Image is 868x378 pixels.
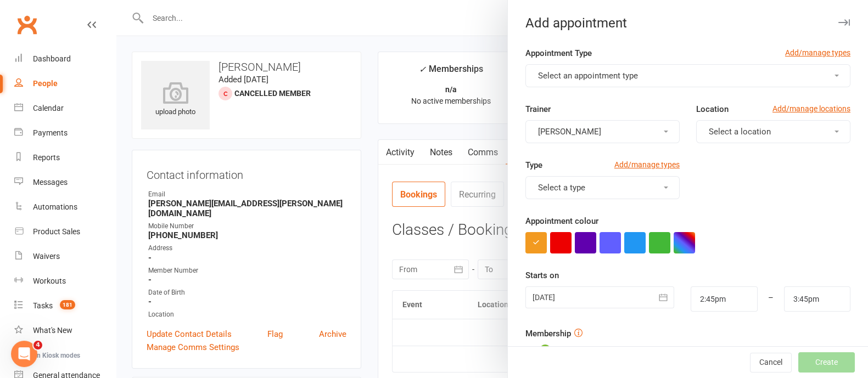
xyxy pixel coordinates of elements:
[14,121,116,145] a: Payments
[14,47,116,71] a: Dashboard
[33,178,68,187] div: Messages
[525,103,551,116] label: Trainer
[14,219,116,244] a: Product Sales
[538,183,585,193] span: Select a type
[33,227,80,236] div: Product Sales
[561,345,714,358] div: Require active membership for members?
[14,96,116,121] a: Calendar
[14,269,116,294] a: Workouts
[33,128,68,137] div: Payments
[525,215,598,228] label: Appointment colour
[757,286,785,312] div: –
[508,15,868,31] div: Add appointment
[750,353,792,373] button: Cancel
[525,327,571,340] label: Membership
[525,176,680,199] button: Select a type
[709,127,771,137] span: Select a location
[14,294,116,318] a: Tasks 181
[33,202,77,211] div: Automations
[33,79,58,88] div: People
[33,104,64,112] div: Calendar
[614,159,680,171] a: Add/manage types
[11,341,37,367] iframe: Intercom live chat
[525,159,542,172] label: Type
[14,195,116,219] a: Automations
[525,47,592,60] label: Appointment Type
[14,170,116,195] a: Messages
[14,145,116,170] a: Reports
[772,103,850,115] a: Add/manage locations
[33,277,66,285] div: Workouts
[13,11,41,38] a: Clubworx
[538,71,638,81] span: Select an appointment type
[525,120,680,143] button: [PERSON_NAME]
[33,153,60,162] div: Reports
[14,71,116,96] a: People
[60,300,75,309] span: 181
[525,64,850,87] button: Select an appointment type
[785,47,850,59] a: Add/manage types
[33,54,71,63] div: Dashboard
[33,301,53,310] div: Tasks
[33,252,60,261] div: Waivers
[525,269,559,282] label: Starts on
[33,326,72,335] div: What's New
[33,341,42,349] span: 4
[14,318,116,343] a: What's New
[696,103,729,116] label: Location
[14,244,116,269] a: Waivers
[538,127,601,137] span: [PERSON_NAME]
[696,120,850,143] button: Select a location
